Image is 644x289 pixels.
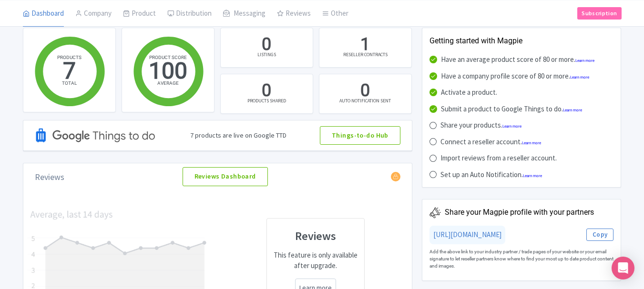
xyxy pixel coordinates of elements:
div: Reviews [35,170,64,183]
div: Submit a product to Google Things to do. [441,104,582,115]
div: LISTINGS [257,51,276,58]
div: Import reviews from a reseller account. [440,153,557,164]
a: Reviews Dashboard [183,167,268,186]
a: Learn more [570,75,589,80]
button: Copy [586,229,614,241]
div: Open Intercom Messenger [612,257,634,279]
p: This feature is only available after upgrade. [273,250,358,271]
div: Have a company profile score of 80 or more. [441,71,589,82]
h3: Reviews [273,230,358,242]
div: Share your Magpie profile with your partners [445,207,594,218]
div: RESELLER CONTRACTS [343,51,388,58]
a: 0 PRODUCTS SHARED [220,74,313,114]
a: [URL][DOMAIN_NAME] [433,230,501,239]
div: 0 [262,79,271,103]
a: 0 LISTINGS [220,28,313,68]
div: Getting started with Magpie [429,35,614,47]
img: Google TTD [35,115,157,156]
div: 0 [360,79,370,103]
div: Share your products. [440,120,521,131]
a: 0 AUTO NOTIFICATION SENT [319,74,412,114]
div: 0 [262,33,271,57]
div: Set up an Auto Notification. [440,169,542,180]
div: Activate a product. [441,87,497,98]
a: Learn more [523,174,542,178]
div: 1 [360,33,370,57]
a: Learn more [522,141,541,145]
a: 1 RESELLER CONTRACTS [319,28,412,68]
a: Learn more [502,124,521,129]
a: Subscription [577,7,621,19]
a: Things-to-do Hub [320,126,400,145]
a: Learn more [563,108,582,112]
div: 7 products are live on Google TTD [190,130,286,140]
div: Have an average product score of 80 or more. [441,54,594,65]
a: Learn more [575,59,594,63]
div: Add the above link to your industry partner / trade pages of your website or your email signature... [429,244,614,273]
div: Connect a reseller account. [440,137,541,148]
div: AUTO NOTIFICATION SENT [339,97,391,104]
div: PRODUCTS SHARED [247,97,286,104]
